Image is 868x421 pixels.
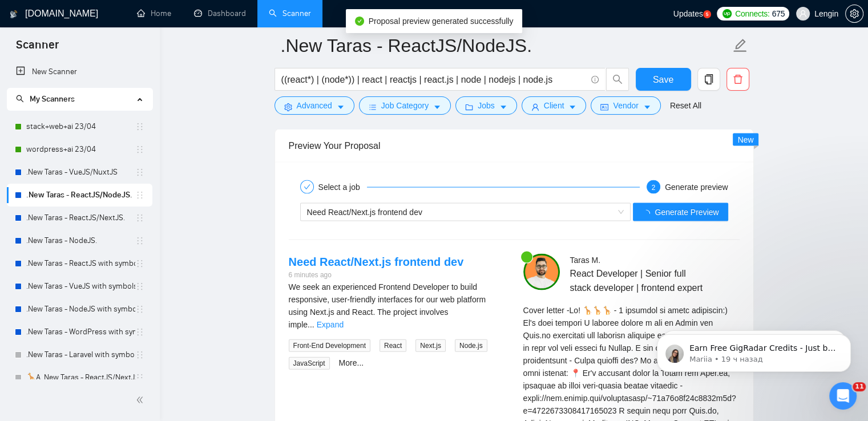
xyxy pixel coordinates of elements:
[289,357,330,370] span: JavaScript
[7,366,152,389] li: 🦒A .New Taras - ReactJS/NextJS usual 23/04
[655,206,718,218] span: Generate Preview
[355,17,364,26] span: check-circle
[307,208,422,217] span: Need React/Next.js frontend dev
[137,9,171,18] a: homeHome
[606,68,629,91] button: search
[670,99,701,112] a: Reset All
[600,103,608,111] span: idcard
[845,9,863,18] a: setting
[7,275,152,298] li: .New Taras - VueJS with symbols
[415,339,446,352] span: Next.js
[289,256,464,268] a: Need React/Next.js frontend dev
[7,343,152,366] li: .New Taras - Laravel with symbols
[135,168,144,177] span: holder
[735,7,769,20] span: Connects:
[845,5,863,23] button: setting
[7,138,152,161] li: wordpress+ai 23/04
[703,10,711,18] a: 5
[636,68,691,91] button: Save
[568,103,576,111] span: caret-down
[7,321,152,343] li: .New Taras - WordPress with symbols
[26,366,135,389] a: 🦒A .New Taras - ReactJS/NextJS usual 23/04
[304,184,310,191] span: check
[26,252,135,275] a: .New Taras - ReactJS with symbols
[26,321,135,343] a: .New Taras - WordPress with symbols
[478,99,495,112] span: Jobs
[706,12,709,17] text: 5
[607,74,628,84] span: search
[733,38,748,53] span: edit
[317,320,344,329] a: Expand
[7,60,152,83] li: New Scanner
[26,229,135,252] a: .New Taras - NodeJS.
[846,9,863,18] span: setting
[26,207,135,229] a: .New Taras - ReactJS/NextJS.
[7,37,68,60] span: Scanner
[339,358,364,367] a: More...
[194,9,246,18] a: dashboardDashboard
[318,180,367,194] div: Select a job
[26,343,135,366] a: .New Taras - Laravel with symbols
[613,99,638,112] span: Vendor
[369,17,514,26] span: Proposal preview generated successfully
[727,74,749,84] span: delete
[136,394,147,406] span: double-left
[772,7,784,20] span: 675
[726,68,749,91] button: delete
[7,252,152,275] li: .New Taras - ReactJS with symbols
[455,96,517,115] button: folderJobscaret-down
[380,339,406,352] span: React
[289,282,486,329] span: We seek an experienced Frontend Developer to build responsive, user-friendly interfaces for our w...
[799,10,807,18] span: user
[531,103,539,111] span: user
[591,76,599,83] span: info-circle
[523,254,560,290] img: c1NLmzrk-0pBZjOo1nLSJnOz0itNHKTdmMHAt8VIsLFzaWqqsJDJtcFyV3OYvrqgu3
[16,60,143,83] a: New Scanner
[16,95,24,103] span: search
[381,99,429,112] span: Job Category
[269,9,311,18] a: searchScanner
[7,184,152,207] li: .New Taras - ReactJS/NodeJS.
[135,327,144,337] span: holder
[522,96,587,115] button: userClientcaret-down
[337,103,345,111] span: caret-down
[30,94,75,104] span: My Scanners
[653,72,673,87] span: Save
[369,103,377,111] span: bars
[274,96,354,115] button: settingAdvancedcaret-down
[697,68,720,91] button: copy
[26,161,135,184] a: .New Taras - VueJS/NuxtJS
[737,135,753,144] span: New
[652,184,656,192] span: 2
[289,270,464,281] div: 6 minutes ago
[853,382,866,391] span: 11
[281,72,586,87] input: Search Freelance Jobs...
[722,9,732,18] img: upwork-logo.png
[7,298,152,321] li: .New Taras - NodeJS with symbols
[26,138,135,161] a: wordpress+ai 23/04
[591,96,660,115] button: idcardVendorcaret-down
[135,282,144,291] span: holder
[499,103,507,111] span: caret-down
[7,161,152,184] li: .New Taras - VueJS/NuxtJS
[7,115,152,138] li: stack+web+ai 23/04
[135,145,144,154] span: holder
[642,210,655,218] span: loading
[359,96,451,115] button: barsJob Categorycaret-down
[135,305,144,314] span: holder
[7,207,152,229] li: .New Taras - ReactJS/NextJS.
[455,339,487,352] span: Node.js
[135,213,144,222] span: holder
[135,236,144,245] span: holder
[570,256,600,265] span: Taras M .
[10,5,18,23] img: logo
[633,203,728,221] button: Generate Preview
[289,339,370,352] span: Front-End Development
[433,103,441,111] span: caret-down
[26,184,135,207] a: .New Taras - ReactJS/NodeJS.
[135,350,144,359] span: holder
[284,103,292,111] span: setting
[26,275,135,298] a: .New Taras - VueJS with symbols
